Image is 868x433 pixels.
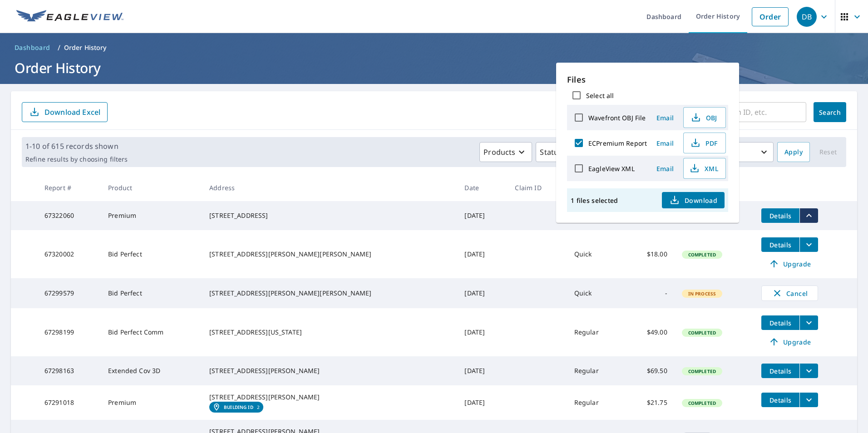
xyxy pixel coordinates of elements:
[25,141,128,152] p: 1-10 of 615 records shown
[101,356,202,385] td: Extended Cov 3D
[101,385,202,420] td: Premium
[224,404,253,410] em: Building ID
[209,366,450,375] div: [STREET_ADDRESS][PERSON_NAME]
[767,212,794,220] span: Details
[11,40,54,55] a: Dashboard
[797,7,817,27] div: DB
[767,258,813,269] span: Upgrade
[689,112,718,123] span: OBJ
[37,174,101,201] th: Report #
[483,147,515,157] p: Products
[567,308,624,356] td: Regular
[567,385,624,420] td: Regular
[683,330,721,336] span: Completed
[101,278,202,308] td: Bid Perfect
[58,42,60,53] li: /
[571,196,618,205] p: 1 files selected
[586,91,614,100] label: Select all
[654,164,676,173] span: Email
[761,393,799,407] button: detailsBtn-67291018
[508,174,567,201] th: Claim ID
[683,368,721,374] span: Completed
[588,139,647,148] label: ECPremium Report
[37,201,101,230] td: 67322060
[689,138,718,148] span: PDF
[64,43,107,52] p: Order History
[771,288,809,299] span: Cancel
[37,308,101,356] td: 67298199
[209,393,450,402] div: [STREET_ADDRESS][PERSON_NAME]
[814,102,846,122] button: Search
[209,211,450,220] div: [STREET_ADDRESS]
[767,367,794,375] span: Details
[567,74,728,86] p: Files
[567,356,624,385] td: Regular
[15,43,50,52] span: Dashboard
[624,230,675,278] td: $18.00
[761,237,799,252] button: detailsBtn-67320002
[588,164,635,173] label: EagleView XML
[101,174,202,201] th: Product
[457,230,508,278] td: [DATE]
[683,133,726,153] button: PDF
[457,201,508,230] td: [DATE]
[209,250,450,259] div: [STREET_ADDRESS][PERSON_NAME][PERSON_NAME]
[536,142,579,162] button: Status
[457,308,508,356] td: [DATE]
[761,256,818,271] a: Upgrade
[37,230,101,278] td: 67320002
[479,142,532,162] button: Products
[683,251,721,258] span: Completed
[457,174,508,201] th: Date
[654,113,676,122] span: Email
[821,108,839,117] span: Search
[767,241,794,249] span: Details
[25,155,128,163] p: Refine results by choosing filters
[761,285,818,301] button: Cancel
[761,208,799,223] button: detailsBtn-67322060
[799,364,818,378] button: filesDropdownBtn-67298163
[101,230,202,278] td: Bid Perfect
[767,319,794,327] span: Details
[651,162,680,176] button: Email
[202,174,457,201] th: Address
[101,201,202,230] td: Premium
[669,195,717,206] span: Download
[761,335,818,349] a: Upgrade
[799,393,818,407] button: filesDropdownBtn-67291018
[16,10,123,24] img: EV Logo
[588,113,646,122] label: Wavefront OBJ File
[689,163,718,174] span: XML
[761,364,799,378] button: detailsBtn-67298163
[457,385,508,420] td: [DATE]
[683,290,722,297] span: In Process
[101,308,202,356] td: Bid Perfect Comm
[11,40,857,55] nav: breadcrumb
[624,278,675,308] td: -
[44,107,100,117] p: Download Excel
[624,356,675,385] td: $69.50
[37,278,101,308] td: 67299579
[651,111,680,125] button: Email
[567,278,624,308] td: Quick
[784,147,803,158] span: Apply
[752,7,789,26] a: Order
[37,356,101,385] td: 67298163
[457,356,508,385] td: [DATE]
[567,230,624,278] td: Quick
[799,237,818,252] button: filesDropdownBtn-67320002
[683,400,721,406] span: Completed
[37,385,101,420] td: 67291018
[654,139,676,148] span: Email
[624,385,675,420] td: $21.75
[209,402,263,413] a: Building ID2
[624,308,675,356] td: $49.00
[22,102,108,122] button: Download Excel
[761,315,799,330] button: detailsBtn-67298199
[651,136,680,150] button: Email
[777,142,810,162] button: Apply
[799,208,818,223] button: filesDropdownBtn-67322060
[540,147,562,157] p: Status
[457,278,508,308] td: [DATE]
[209,289,450,298] div: [STREET_ADDRESS][PERSON_NAME][PERSON_NAME]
